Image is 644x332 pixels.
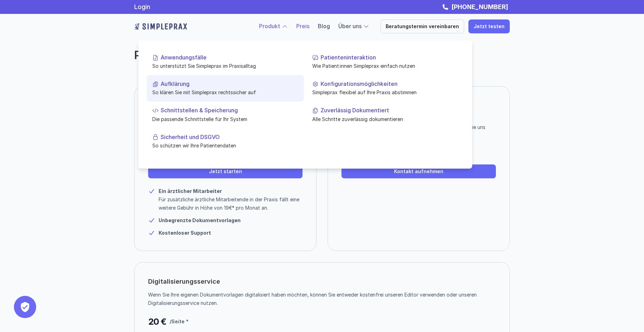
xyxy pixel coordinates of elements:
[394,169,443,175] p: Kontakt aufnehmen
[474,24,505,30] p: Jetzt testen
[161,81,298,87] p: Aufklärung
[152,89,298,96] p: So klären Sie mit Simpleprax rechtssicher auf
[147,128,304,154] a: Sicherheit und DSGVOSo schützen wir Ihre Patientendaten
[307,102,464,128] a: Zuverlässig DokumentiertAlle Schritte zuverlässig dokumentieren
[148,315,166,329] p: 20 €
[338,23,362,30] a: Über uns
[307,49,464,75] a: PatienteninteraktionWie Patient:innen Simpleprax einfach nutzen
[147,102,304,128] a: Schnittstellen & SpeicherungDie passende Schnittstelle für Ihr System
[161,133,298,140] p: Sicherheit und DSGVO
[170,317,188,326] p: /Seite *
[296,23,309,30] a: Preis
[318,23,330,30] a: Blog
[312,89,458,96] p: Simpleprax flexibel auf Ihre Praxis abstimmen
[148,291,491,307] p: Wenn Sie Ihre eigenen Dokumentvorlagen digitalisiert haben möchten, können Sie entweder kostenfre...
[147,49,304,75] a: AnwendungsfälleSo unterstützt Sie Simpleprax im Praxisalltag
[341,164,496,178] a: Kontakt aufnehmen
[386,24,459,30] p: Beratungstermin vereinbaren
[380,19,464,33] a: Beratungstermin vereinbaren
[148,276,220,287] p: Digitalisierungsservice
[321,81,458,87] p: Konfigurationsmöglichkeiten
[148,164,303,178] a: Jetzt starten
[161,54,298,61] p: Anwendungsfälle
[134,3,150,10] a: Login
[451,3,508,10] strong: [PHONE_NUMBER]
[147,75,304,102] a: AufklärungSo klären Sie mit Simpleprax rechtssicher auf
[159,188,222,194] strong: Ein ärztlicher Mitarbeiter
[152,142,298,149] p: So schützen wir Ihre Patientendaten
[468,19,510,33] a: Jetzt testen
[209,169,242,175] p: Jetzt starten
[450,3,510,10] a: [PHONE_NUMBER]
[321,107,458,114] p: Zuverlässig Dokumentiert
[307,75,464,102] a: KonfigurationsmöglichkeitenSimpleprax flexibel auf Ihre Praxis abstimmen
[159,230,211,236] strong: Kostenloser Support
[152,62,298,70] p: So unterstützt Sie Simpleprax im Praxisalltag
[159,217,241,223] strong: Unbegrenzte Dokumentvorlagen
[312,115,458,122] p: Alle Schritte zuverlässig dokumentieren
[312,62,458,70] p: Wie Patient:innen Simpleprax einfach nutzen
[152,115,298,122] p: Die passende Schnittstelle für Ihr System
[161,107,298,114] p: Schnittstellen & Speicherung
[159,195,303,212] p: Für zusätzliche ärztliche Mitarbeitende in der Praxis fällt eine weitere Gebühr in Höhe von 19€* ...
[259,23,280,30] a: Produkt
[321,54,458,61] p: Patienteninteraktion
[134,49,395,62] h2: Preis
